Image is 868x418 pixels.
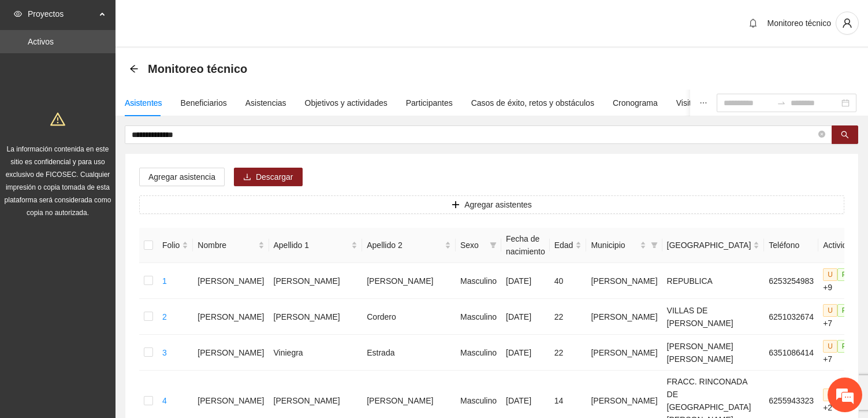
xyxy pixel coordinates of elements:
span: U [823,268,837,281]
span: close-circle [818,130,825,140]
td: Cordero [362,299,456,335]
span: filter [649,236,660,254]
td: 6251032674 [764,299,818,335]
span: P [837,304,851,317]
span: arrow-left [129,64,139,73]
td: REPUBLICA [662,263,765,299]
button: user [836,12,859,35]
td: 22 [550,335,587,371]
span: warning [50,112,65,127]
span: download [243,173,251,182]
td: [DATE] [501,263,550,299]
span: Sexo [460,239,485,251]
td: [DATE] [501,299,550,335]
span: U [823,389,837,401]
div: Asistencias [245,97,286,109]
span: user [836,18,858,28]
span: search [841,131,849,140]
a: Activos [28,37,54,46]
span: bell [744,19,762,28]
th: Colonia [662,228,765,263]
span: U [823,340,837,353]
span: eye [14,10,22,18]
td: [PERSON_NAME] [PERSON_NAME] [662,335,765,371]
span: close-circle [818,131,825,138]
td: [PERSON_NAME] [586,299,662,335]
div: Casos de éxito, retos y obstáculos [471,97,594,109]
span: Apellido 2 [367,239,442,251]
td: [PERSON_NAME] [193,335,269,371]
span: Edad [554,239,573,251]
th: Fecha de nacimiento [501,228,550,263]
div: Back [129,64,139,74]
span: Apellido 1 [274,239,349,251]
span: P [837,268,851,281]
td: +9 [818,263,860,299]
td: 22 [550,299,587,335]
td: 40 [550,263,587,299]
a: 1 [162,276,167,286]
th: Municipio [586,228,662,263]
th: Actividad [818,228,860,263]
div: Beneficiarios [181,97,227,109]
button: search [832,125,858,144]
td: Estrada [362,335,456,371]
span: La información contenida en este sitio es confidencial y para uso exclusivo de FICOSEC. Cualquier... [5,145,111,217]
a: 4 [162,396,167,405]
span: filter [490,242,497,249]
td: VILLAS DE [PERSON_NAME] [662,299,765,335]
div: Asistentes [125,97,162,109]
td: [PERSON_NAME] [193,263,269,299]
span: filter [487,236,499,254]
span: Descargar [256,171,293,183]
td: [PERSON_NAME] [586,263,662,299]
span: plus [452,201,460,210]
td: [PERSON_NAME] [586,335,662,371]
span: Folio [162,239,180,251]
div: Participantes [406,97,453,109]
span: Monitoreo técnico [767,19,831,28]
span: swap-right [777,98,786,108]
td: Masculino [456,263,501,299]
span: Agregar asistentes [464,198,532,211]
span: Municipio [591,239,637,251]
td: +7 [818,299,860,335]
button: Agregar asistencia [139,168,225,186]
span: [GEOGRAPHIC_DATA] [667,239,751,251]
th: Apellido 1 [269,228,363,263]
th: Teléfono [764,228,818,263]
span: filter [651,242,658,249]
td: [PERSON_NAME] [269,263,363,299]
div: Objetivos y actividades [305,97,388,109]
td: 6351086414 [764,335,818,371]
div: Visita de campo y entregables [676,97,784,109]
span: Proyectos [28,2,96,25]
span: Nombre [198,239,255,251]
span: Monitoreo técnico [148,60,247,78]
td: [PERSON_NAME] [362,263,456,299]
td: 6253254983 [764,263,818,299]
a: 2 [162,312,167,321]
th: Edad [550,228,587,263]
td: Masculino [456,335,501,371]
button: downloadDescargar [234,168,303,186]
td: Viniegra [269,335,363,371]
span: to [777,98,786,108]
td: [PERSON_NAME] [269,299,363,335]
button: bell [744,14,762,32]
span: Agregar asistencia [148,171,215,183]
a: 3 [162,348,167,357]
td: [PERSON_NAME] [193,299,269,335]
div: Cronograma [613,97,658,109]
td: Masculino [456,299,501,335]
td: +7 [818,335,860,371]
button: plusAgregar asistentes [139,195,844,214]
span: P [837,340,851,353]
th: Nombre [193,228,269,263]
button: ellipsis [690,90,717,116]
td: [DATE] [501,335,550,371]
th: Apellido 2 [362,228,456,263]
span: U [823,304,837,317]
span: ellipsis [699,99,707,107]
th: Folio [158,228,193,263]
